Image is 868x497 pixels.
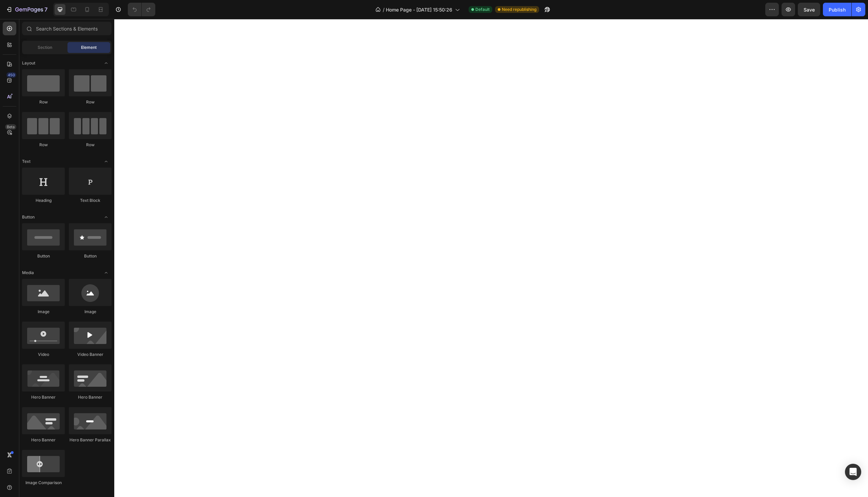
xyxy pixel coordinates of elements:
input: Search Sections & Elements [22,22,112,35]
div: Open Intercom Messenger [845,464,861,480]
button: 7 [3,3,51,16]
div: Image [22,309,65,315]
div: Hero Banner [69,394,112,400]
div: Row [69,99,112,105]
span: Need republishing [502,6,536,13]
span: Layout [22,60,35,66]
div: 450 [6,72,16,78]
div: Hero Banner [22,437,65,443]
iframe: Design area [114,19,868,497]
button: Publish [823,3,851,16]
div: Text Block [69,197,112,204]
span: Button [22,214,35,220]
span: Toggle open [101,212,112,223]
span: Media [22,270,34,276]
div: Hero Banner [22,394,65,400]
button: Save [798,3,820,16]
div: Row [22,99,65,105]
div: Hero Banner Parallax [69,437,112,443]
div: Row [22,142,65,148]
div: Row [69,142,112,148]
div: Image Comparison [22,480,65,486]
div: Button [69,253,112,259]
span: / [383,6,384,13]
div: Video Banner [69,351,112,358]
div: Button [22,253,65,259]
span: Text [22,158,31,165]
p: 7 [44,5,47,14]
div: Heading [22,197,65,204]
span: Save [804,7,815,13]
span: Element [81,44,97,51]
div: Publish [829,6,846,13]
span: Home Page - [DATE] 15:50:26 [386,6,452,13]
div: Beta [5,124,16,130]
div: Undo/Redo [128,3,155,16]
span: Toggle open [101,267,112,278]
span: Default [475,6,490,13]
div: Video [22,351,65,358]
span: Toggle open [101,156,112,167]
div: Image [69,309,112,315]
span: Toggle open [101,58,112,69]
span: Section [38,44,52,51]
